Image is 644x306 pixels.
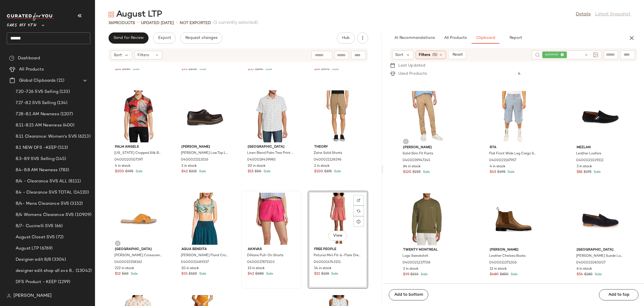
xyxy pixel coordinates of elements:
[513,71,637,77] div: 4
[51,256,66,263] span: (3304)
[584,272,593,277] span: $180
[16,167,58,173] span: 8.4-8.8 AM Newness
[115,145,162,150] span: Palm Angels
[593,170,601,174] span: Sale
[115,164,131,169] span: 4 in stock
[131,67,139,71] span: Sale
[404,140,408,143] img: svg%3e
[314,164,330,169] span: 2 in stock
[584,170,591,175] span: $375
[18,55,40,62] span: Dashboard
[248,247,295,252] span: Aknvas
[248,266,265,271] span: 13 in stock
[110,90,167,142] img: 0400020507397
[115,272,121,277] span: $12
[108,21,113,25] span: 36
[130,272,138,276] span: Sale
[413,170,421,175] span: $225
[141,20,174,26] p: updated [DATE]
[357,209,360,213] img: svg%3e
[576,158,603,163] span: 0400021029111
[108,9,162,20] div: August LTP
[314,253,361,258] span: Petunia Mini Fit-&-Flare Dress
[134,170,143,173] span: Sale
[189,272,197,277] span: $120
[137,20,139,26] span: •
[153,32,176,44] button: Export
[58,167,69,173] span: (783)
[394,36,435,40] span: AI Recommendations
[489,254,525,259] span: Leather Chelsea Boots
[310,193,366,245] img: 0400014743151_POPPYCOMBO
[314,157,341,163] span: 0400021128296
[577,170,583,175] span: $81
[181,260,209,265] span: 0400021489337
[56,145,68,151] span: (513)
[545,52,560,57] span: summer
[114,253,162,258] span: [PERSON_NAME] Crossover Leather Flats
[181,169,188,174] span: $42
[506,170,515,174] span: Sale
[402,260,430,265] span: 0400021237708
[395,52,403,58] span: Sort
[74,212,91,218] span: (10909)
[16,279,57,285] span: DFS Product - KEEP
[310,90,366,142] img: 0400021128296_BEIGESTONE
[509,36,522,40] span: Report
[485,91,542,143] img: 0400021567957_DUSTYBLUE
[248,67,254,72] span: $33
[255,272,264,277] span: $280
[403,248,451,253] span: Twenty Montreal
[181,67,188,72] span: $95
[248,169,254,174] span: $15
[403,272,409,277] span: $39
[108,12,114,17] img: svg%3e
[314,169,323,174] span: $100
[576,254,624,259] span: [PERSON_NAME] Suede Loafers
[177,90,233,142] img: 0400021513526_CHOCOLATE
[328,231,347,241] button: View
[403,170,411,175] span: $120
[16,145,56,151] span: 8.1 NEW DFS -KEEP
[402,254,428,259] span: Logo Sweatshirt
[403,267,418,272] span: 2 in stock
[490,145,537,150] span: Rta
[572,91,629,143] img: 0400021029111_BLACK
[324,169,332,174] span: $195
[7,19,36,29] span: Saks OFF 5TH
[181,253,228,258] span: [PERSON_NAME] Floral Crop Top
[16,133,77,140] span: 8.11 Clearance: Women's SVS
[108,32,148,44] button: Send for Review
[490,170,496,175] span: $45
[333,170,341,173] span: Sale
[122,67,130,72] span: $148
[248,272,254,277] span: $42
[62,122,75,129] span: (400)
[138,52,149,58] span: Filters
[67,178,81,185] span: (8111)
[198,67,206,71] span: Sale
[16,256,51,263] span: Designer edit 8/8
[77,133,91,140] span: (6213)
[476,36,495,40] span: Clipboard
[452,53,463,57] span: Reset
[243,90,300,142] img: 0400018439985_WHITE
[54,223,63,229] span: (66)
[16,89,58,95] span: 7.20-7.26 SVS Selling
[402,151,433,156] span: Solid Slim Fit Pants
[115,266,134,271] span: 222 in stock
[577,248,624,253] span: [GEOGRAPHIC_DATA]
[55,234,63,241] span: (72)
[576,11,591,18] a: Details
[264,67,272,71] span: Sale
[576,260,605,265] span: 0400021083007
[321,67,330,72] span: $495
[58,89,70,95] span: (133)
[16,201,69,207] span: 8/4- Mens Clearance SVS
[198,170,206,173] span: Sale
[177,193,233,245] img: 0400021489337
[262,170,271,173] span: Sale
[16,178,67,185] span: 8/4 - Clearance SVS ALL
[75,268,92,274] span: (13042)
[314,145,362,150] span: Theory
